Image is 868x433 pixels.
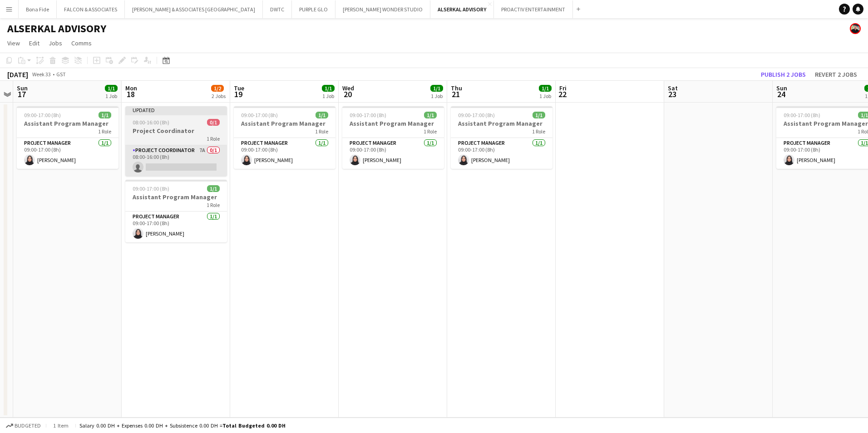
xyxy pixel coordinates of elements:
[17,138,118,169] app-card-role: Project Manager1/109:00-17:00 (8h)[PERSON_NAME]
[68,37,95,49] a: Comms
[212,93,226,99] div: 2 Jobs
[56,71,66,78] div: GST
[234,106,335,169] app-job-card: 09:00-17:00 (8h)1/1Assistant Program Manager1 RoleProject Manager1/109:00-17:00 (8h)[PERSON_NAME]
[316,112,328,118] span: 1/1
[668,84,678,92] span: Sat
[5,421,42,431] button: Budgeted
[241,112,278,118] span: 09:00-17:00 (8h)
[125,106,227,176] app-job-card: Updated08:00-16:00 (8h)0/1Project Coordinator1 RoleProject Coordinator7A0/108:00-16:00 (8h)
[342,138,444,169] app-card-role: Project Manager1/109:00-17:00 (8h)[PERSON_NAME]
[494,0,573,18] button: PROACTIV ENTERTAINMENT
[207,202,220,208] span: 1 Role
[451,138,552,169] app-card-role: Project Manager1/109:00-17:00 (8h)[PERSON_NAME]
[533,112,545,118] span: 1/1
[811,69,861,80] button: Revert 2 jobs
[79,422,286,429] div: Salary 0.00 DH + Expenses 0.00 DH + Subsistence 0.00 DH =
[99,112,111,118] span: 1/1
[350,112,386,118] span: 09:00-17:00 (8h)
[105,93,117,99] div: 1 Job
[341,89,354,99] span: 20
[431,93,443,99] div: 1 Job
[451,119,552,128] h3: Assistant Program Manager
[784,112,820,118] span: 09:00-17:00 (8h)
[451,106,552,169] app-job-card: 09:00-17:00 (8h)1/1Assistant Program Manager1 RoleProject Manager1/109:00-17:00 (8h)[PERSON_NAME]
[850,23,861,34] app-user-avatar: Glenn Lloyd
[430,85,443,92] span: 1/1
[559,84,567,92] span: Fri
[532,128,545,135] span: 1 Role
[458,112,495,118] span: 09:00-17:00 (8h)
[666,89,678,99] span: 23
[98,128,111,135] span: 1 Role
[335,0,430,18] button: [PERSON_NAME] WONDER STUDIO
[25,37,43,49] a: Edit
[776,84,787,92] span: Sun
[222,422,286,429] span: Total Budgeted 0.00 DH
[30,71,53,78] span: Week 33
[105,85,118,92] span: 1/1
[207,185,220,192] span: 1/1
[71,39,92,47] span: Comms
[342,84,354,92] span: Wed
[234,84,244,92] span: Tue
[24,112,61,118] span: 09:00-17:00 (8h)
[539,93,551,99] div: 1 Job
[50,422,72,429] span: 1 item
[322,85,335,92] span: 1/1
[125,180,227,242] app-job-card: 09:00-17:00 (8h)1/1Assistant Program Manager1 RoleProject Manager1/109:00-17:00 (8h)[PERSON_NAME]
[757,69,809,80] button: Publish 2 jobs
[424,112,437,118] span: 1/1
[125,193,227,201] h3: Assistant Program Manager
[539,85,552,92] span: 1/1
[125,106,227,113] div: Updated
[133,119,169,126] span: 08:00-16:00 (8h)
[7,39,20,47] span: View
[125,212,227,242] app-card-role: Project Manager1/109:00-17:00 (8h)[PERSON_NAME]
[342,119,444,128] h3: Assistant Program Manager
[451,84,462,92] span: Thu
[775,89,787,99] span: 24
[292,0,335,18] button: PURPLE GLO
[322,93,334,99] div: 1 Job
[7,22,106,35] h1: ALSERKAL ADVISORY
[133,185,169,192] span: 09:00-17:00 (8h)
[15,423,41,429] span: Budgeted
[4,37,24,49] a: View
[342,106,444,169] app-job-card: 09:00-17:00 (8h)1/1Assistant Program Manager1 RoleProject Manager1/109:00-17:00 (8h)[PERSON_NAME]
[125,0,263,18] button: [PERSON_NAME] & ASSOCIATES [GEOGRAPHIC_DATA]
[45,37,66,49] a: Jobs
[449,89,462,99] span: 21
[49,39,62,47] span: Jobs
[234,138,335,169] app-card-role: Project Manager1/109:00-17:00 (8h)[PERSON_NAME]
[19,0,57,18] button: Bona Fide
[211,85,224,92] span: 1/2
[7,70,28,79] div: [DATE]
[430,0,494,18] button: ALSERKAL ADVISORY
[232,89,244,99] span: 19
[315,128,328,135] span: 1 Role
[125,84,137,92] span: Mon
[17,84,28,92] span: Sun
[263,0,292,18] button: DWTC
[17,106,118,169] app-job-card: 09:00-17:00 (8h)1/1Assistant Program Manager1 RoleProject Manager1/109:00-17:00 (8h)[PERSON_NAME]
[207,119,220,126] span: 0/1
[207,135,220,142] span: 1 Role
[124,89,137,99] span: 18
[125,145,227,176] app-card-role: Project Coordinator7A0/108:00-16:00 (8h)
[125,127,227,135] h3: Project Coordinator
[17,119,118,128] h3: Assistant Program Manager
[15,89,28,99] span: 17
[57,0,125,18] button: FALCON & ASSOCIATES
[558,89,567,99] span: 22
[234,119,335,128] h3: Assistant Program Manager
[424,128,437,135] span: 1 Role
[29,39,39,47] span: Edit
